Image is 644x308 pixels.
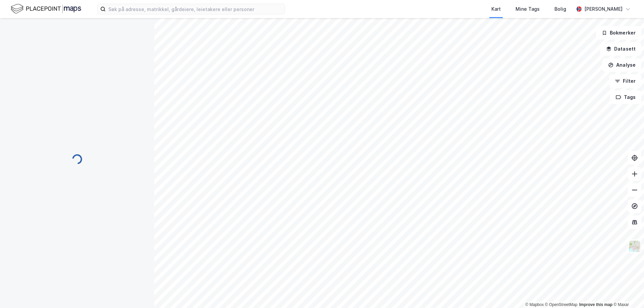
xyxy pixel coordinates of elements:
img: Z [628,240,641,253]
div: Mine Tags [516,5,540,13]
a: OpenStreetMap [545,302,578,307]
button: Analyse [602,58,641,72]
div: Kart [491,5,501,13]
input: Søk på adresse, matrikkel, gårdeiere, leietakere eller personer [106,4,285,14]
img: logo.f888ab2527a4732fd821a326f86c7f29.svg [11,3,81,15]
button: Tags [610,90,641,104]
button: Filter [609,74,641,88]
div: Kontrollprogram for chat [610,276,644,308]
div: Bolig [554,5,566,13]
div: [PERSON_NAME] [584,5,623,13]
a: Mapbox [525,302,544,307]
button: Datasett [600,42,641,56]
button: Bokmerker [596,26,641,40]
iframe: Chat Widget [610,276,644,308]
img: spinner.a6d8c91a73a9ac5275cf975e30b51cfb.svg [72,154,83,165]
a: Improve this map [579,302,612,307]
